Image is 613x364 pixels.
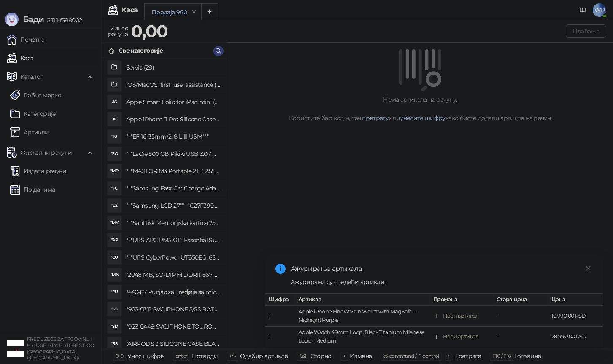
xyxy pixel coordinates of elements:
[585,265,591,271] span: close
[238,95,603,123] div: Нема артикала на рачуну. Користите бар код читач, или како бисте додали артикле на рачун.
[10,87,61,104] a: Робне марке
[515,351,541,361] div: Готовина
[10,124,49,141] a: ArtikliАртикли
[108,285,121,299] div: "PU
[10,105,56,122] a: Категорије
[493,294,548,306] th: Стара цена
[122,7,138,13] div: Каса
[131,21,167,41] strong: 0,00
[108,164,121,178] div: "MP
[299,353,306,359] span: ⌫
[240,351,288,361] div: Одабир артикла
[119,46,163,55] div: Све категорије
[126,251,220,264] h4: """UPS CyberPower UT650EG, 650VA/360W , line-int., s_uko, desktop"""
[448,353,449,359] span: f
[400,114,446,122] a: унесите шифру
[108,337,121,351] div: "3S
[493,327,548,348] td: -
[108,199,121,212] div: "L2
[343,353,346,359] span: +
[189,8,200,16] button: remove
[362,114,389,122] a: претрагу
[10,163,67,179] a: Издати рачуни
[108,302,121,316] div: "S5
[108,95,121,109] div: AS
[108,112,121,126] div: AI
[291,264,593,274] div: Ажурирање артикала
[126,61,220,74] h4: Servis (28)
[7,340,24,357] img: 64x64-companyLogo-77b92cf4-9946-4f36-9751-bf7bb5fd2c7d.png
[108,147,121,161] div: "5G
[126,285,220,299] h4: "440-87 Punjac za uredjaje sa micro USB portom 4/1, Stand."
[116,353,123,359] span: 0-9
[20,68,43,85] span: Каталог
[493,306,548,327] td: -
[295,294,430,306] th: Артикал
[108,182,121,195] div: "FC
[265,294,295,306] th: Шифра
[576,3,589,17] a: Документација
[108,268,121,281] div: "MS
[27,336,95,361] small: PREDUZEĆE ZA TRGOVINU I USLUGE ISTYLE STORES DOO [GEOGRAPHIC_DATA] ([GEOGRAPHIC_DATA])
[443,333,478,341] div: Нови артикал
[126,112,220,126] h4: Apple iPhone 11 Pro Silicone Case - Black
[10,127,20,137] img: Artikli
[350,351,372,361] div: Измена
[548,306,603,327] td: 10.990,00 RSD
[126,164,220,178] h4: """MAXTOR M3 Portable 2TB 2.5"""" crni eksterni hard disk HX-M201TCB/GM"""
[126,130,220,143] h4: """EF 16-35mm/2, 8 L III USM"""
[548,294,603,306] th: Цена
[151,8,187,17] div: Продаја 960
[108,130,121,143] div: "18
[44,16,82,24] span: 3.11.1-f588002
[453,351,481,361] div: Претрага
[126,268,220,281] h4: "2048 MB, SO-DIMM DDRII, 667 MHz, Napajanje 1,8 0,1 V, Latencija CL5"
[229,353,236,359] span: ↑/↓
[126,95,220,109] h4: Apple Smart Folio for iPad mini (A17 Pro) - Sage
[7,31,45,48] a: Почетна
[126,78,220,91] h4: iOS/MacOS_first_use_assistance (4)
[492,353,510,359] span: F10 / F16
[291,277,593,286] div: Ажурирани су следећи артикли:
[430,294,493,306] th: Промена
[192,351,218,361] div: Потврди
[295,327,430,348] td: Apple Watch 49mm Loop: Black Titanium Milanese Loop - Medium
[108,233,121,247] div: "AP
[265,306,295,327] td: 1
[5,13,19,26] img: Logo
[126,302,220,316] h4: "923-0315 SVC,IPHONE 5/5S BATTERY REMOVAL TRAY Držač za iPhone sa kojim se otvara display
[126,337,220,351] h4: "AIRPODS 3 SILICONE CASE BLACK"
[295,306,430,327] td: Apple iPhone FineWoven Wallet with MagSafe – Midnight Purple
[126,147,220,161] h4: """LaCie 500 GB Rikiki USB 3.0 / Ultra Compact & Resistant aluminum / USB 3.0 / 2.5"""""""
[126,182,220,195] h4: """Samsung Fast Car Charge Adapter, brzi auto punja_, boja crna"""
[275,264,286,274] span: info-circle
[20,144,72,161] span: Фискални рачуни
[108,320,121,333] div: "SD
[7,50,33,67] a: Каса
[548,327,603,348] td: 28.990,00 RSD
[176,353,188,359] span: enter
[23,14,44,24] span: Бади
[106,23,130,40] div: Износ рачуна
[201,3,218,20] button: Add tab
[383,353,439,359] span: ⌘ command / ⌃ control
[593,3,606,17] span: WP
[583,264,593,273] a: Close
[108,216,121,230] div: "MK
[10,181,55,198] a: По данима
[126,199,220,212] h4: """Samsung LCD 27"""" C27F390FHUXEN"""
[126,233,220,247] h4: """UPS APC PM5-GR, Essential Surge Arrest,5 utic_nica"""
[311,351,332,361] div: Сторно
[108,251,121,264] div: "CU
[127,351,164,361] div: Унос шифре
[126,216,220,230] h4: """SanDisk Memorijska kartica 256GB microSDXC sa SD adapterom SDSQXA1-256G-GN6MA - Extreme PLUS, ...
[566,24,606,38] button: Плаћање
[102,59,227,348] div: grid
[443,312,478,321] div: Нови артикал
[265,327,295,348] td: 1
[126,320,220,333] h4: "923-0448 SVC,IPHONE,TOURQUE DRIVER KIT .65KGF- CM Šrafciger "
